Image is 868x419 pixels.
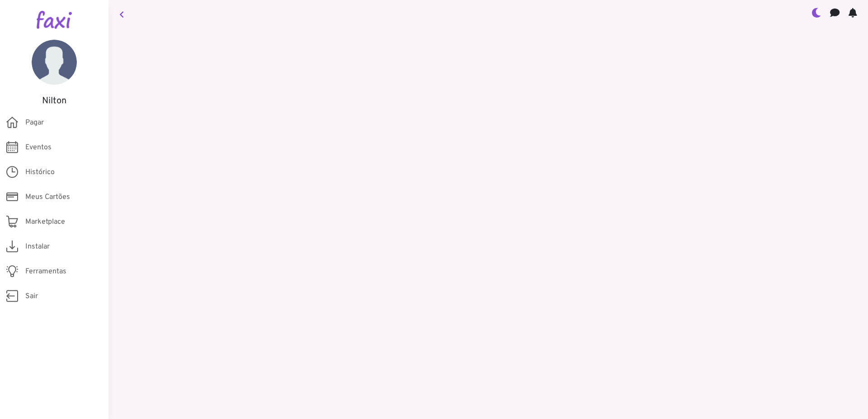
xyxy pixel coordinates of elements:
[25,192,70,203] span: Meus Cartões
[25,117,44,128] span: Pagar
[14,96,95,106] h5: Nilton
[25,241,50,252] span: Instalar
[25,142,52,153] span: Eventos
[25,167,55,178] span: Histórico
[25,266,66,277] span: Ferramentas
[25,291,38,302] span: Sair
[25,216,65,227] span: Marketplace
